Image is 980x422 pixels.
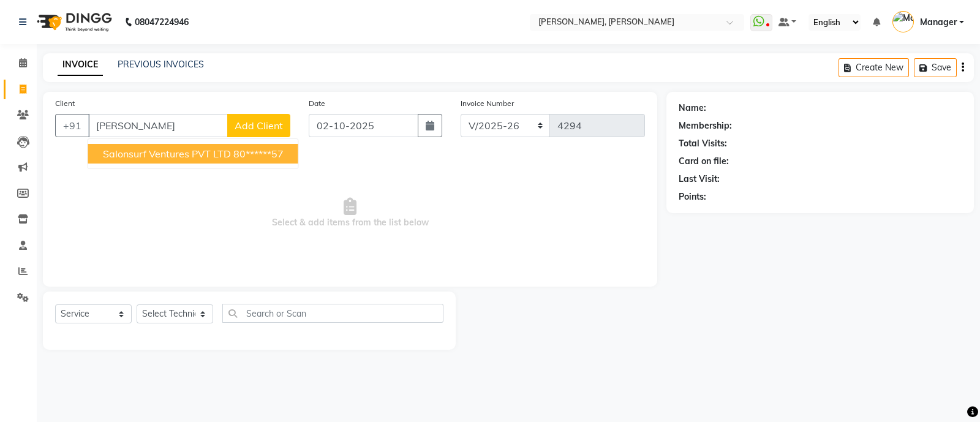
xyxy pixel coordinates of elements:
span: Add Client [235,119,283,132]
button: Add Client [227,114,290,137]
img: logo [31,5,115,39]
span: Select & add items from the list below [55,152,645,274]
span: Salonsurf Ventures PVT LTD [103,148,231,160]
b: 08047224946 [135,5,189,39]
input: Search or Scan [222,304,443,323]
button: +91 [55,114,89,137]
div: Total Visits: [679,137,727,150]
img: Manager [892,11,914,32]
div: Last Visit: [679,173,720,186]
div: Card on file: [679,155,729,168]
label: Date [309,98,325,109]
a: INVOICE [58,54,103,76]
span: Manager [920,16,957,29]
div: Membership: [679,119,732,132]
a: PREVIOUS INVOICES [118,59,204,70]
div: Points: [679,190,706,203]
div: Name: [679,102,706,115]
input: Search by Name/Mobile/Email/Code [88,114,228,137]
label: Invoice Number [461,98,514,109]
button: Save [914,58,957,77]
label: Client [55,98,75,109]
button: Create New [839,58,909,77]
